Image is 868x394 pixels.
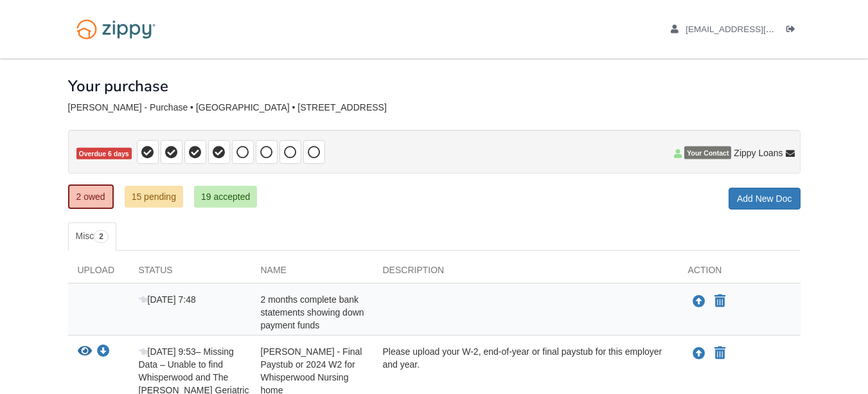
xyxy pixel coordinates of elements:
span: Overdue 6 days [76,148,132,160]
a: Log out [786,24,801,37]
button: Upload 2 months complete bank statements showing down payment funds [691,293,707,310]
a: Misc [68,222,116,251]
span: Zippy Loans [734,147,783,159]
div: [PERSON_NAME] - Purchase • [GEOGRAPHIC_DATA] • [STREET_ADDRESS] [68,102,801,113]
span: [DATE] 7:48 [139,294,196,305]
a: edit profile [671,24,833,37]
img: Logo [68,13,164,46]
span: 2 [94,230,109,243]
a: 2 owed [68,184,114,209]
div: Description [373,264,678,283]
button: Declare Brittney Nolan - Final Paystub or 2024 W2 for Whisperwood Nursing home not applicable [713,346,727,361]
button: View Brittney Nolan - Final Paystub or 2024 W2 for Whisperwood Nursing home [78,345,92,359]
button: Upload Brittney Nolan - Final Paystub or 2024 W2 for Whisperwood Nursing home [691,345,707,362]
div: Status [129,264,251,283]
span: [DATE] 9:53 [139,346,196,357]
div: Upload [68,264,129,283]
a: Add New Doc [729,188,801,210]
a: 19 accepted [194,186,257,208]
h1: Your purchase [68,78,168,94]
span: Your Contact [684,147,731,159]
span: 2 months complete bank statements showing down payment funds [261,294,364,330]
div: Action [678,264,801,283]
a: Download Brittney Nolan - Final Paystub or 2024 W2 for Whisperwood Nursing home [97,347,110,357]
a: 15 pending [125,186,183,208]
span: brittanynolan30@gmail.com [686,24,833,34]
div: Name [251,264,373,283]
button: Declare 2 months complete bank statements showing down payment funds not applicable [713,294,727,309]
